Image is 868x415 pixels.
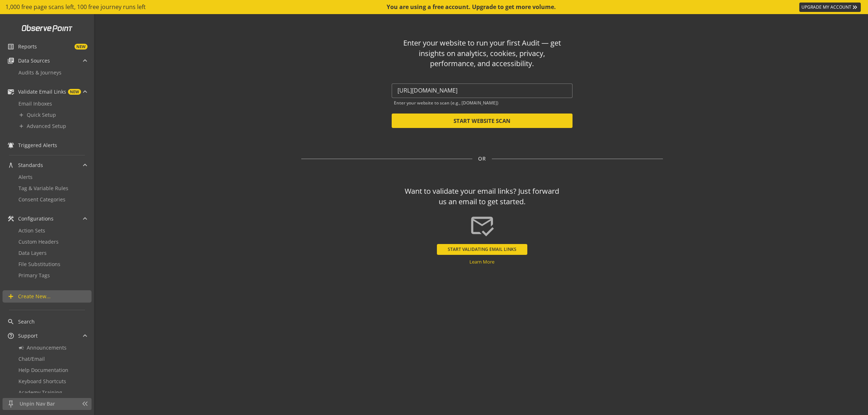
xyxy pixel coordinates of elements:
span: Unpin Nav Bar [20,400,78,407]
mat-icon: add [18,112,24,118]
mat-icon: construction [7,215,14,222]
span: NEW [75,44,88,50]
mat-icon: mark_email_read [7,88,14,95]
div: Want to validate your email links? Just forward us an email to get started. [401,186,562,207]
div: Configurations [3,225,91,287]
mat-expansion-panel-header: Support [3,330,91,342]
mat-hint: Enter your website to scan (e.g., [DOMAIN_NAME]) [394,99,498,106]
mat-icon: library_books [7,57,14,64]
mat-expansion-panel-header: Validate Email LinksNEW [3,86,91,98]
mat-icon: campaign_outline [18,345,24,351]
input: Enter website URL* [397,87,567,94]
span: Create New... [18,293,51,300]
mat-icon: mark_email_read [469,213,495,238]
div: Data Sources [3,67,91,84]
span: Audits & Journeys [18,69,61,76]
span: Validate Email Links [18,88,66,95]
span: Academy Training [18,389,62,396]
span: Tag & Variable Rules [18,185,68,192]
span: Advanced Setup [27,123,66,129]
span: 1,000 free page scans left, 100 free journey runs left [5,3,146,11]
a: Create New... [3,290,92,303]
span: Support [18,332,38,339]
span: Primary Tags [18,272,50,279]
span: Consent Categories [18,196,65,203]
span: Quick Setup [27,111,56,118]
span: File Substitutions [18,261,60,268]
span: Triggered Alerts [18,142,57,149]
mat-expansion-panel-header: Standards [3,159,91,171]
span: Data Layers [18,249,47,256]
span: Search [18,318,35,325]
a: ReportsNEW [3,40,91,53]
div: Standards [3,171,91,211]
span: Standards [18,162,43,169]
div: You are using a free account. Upgrade to get more volume. [387,3,557,11]
mat-icon: add [7,293,14,300]
span: NEW [68,89,81,95]
span: Chat/Email [18,355,45,362]
span: Reports [18,43,37,50]
span: OR [478,155,486,162]
span: Action Sets [18,227,45,234]
a: UPGRADE MY ACCOUNT [799,3,861,12]
span: Email Inboxes [18,100,52,107]
span: Custom Headers [18,238,59,245]
a: Search [3,316,91,328]
div: Validate Email LinksNEW [3,98,91,137]
mat-icon: keyboard_double_arrow_right [851,4,859,11]
mat-icon: list_alt [7,43,14,50]
a: Learn More [469,258,494,265]
span: Data Sources [18,57,50,64]
mat-icon: notifications_active [7,142,14,149]
button: START VALIDATING EMAIL LINKS [437,244,527,255]
a: Triggered Alerts [3,139,91,151]
span: Configurations [18,215,54,222]
span: Help Documentation [18,367,68,373]
mat-expansion-panel-header: Configurations [3,213,91,225]
mat-icon: search [7,318,14,325]
mat-icon: add [18,123,24,129]
mat-expansion-panel-header: Data Sources [3,55,91,67]
span: Alerts [18,174,33,180]
div: Enter your website to run your first Audit — get insights on analytics, cookies, privacy, perform... [401,38,562,69]
mat-icon: architecture [7,162,14,169]
button: START WEBSITE SCAN [392,114,573,128]
span: Announcements [27,344,67,351]
span: Keyboard Shortcuts [18,378,66,385]
mat-icon: help_outline [7,332,14,339]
